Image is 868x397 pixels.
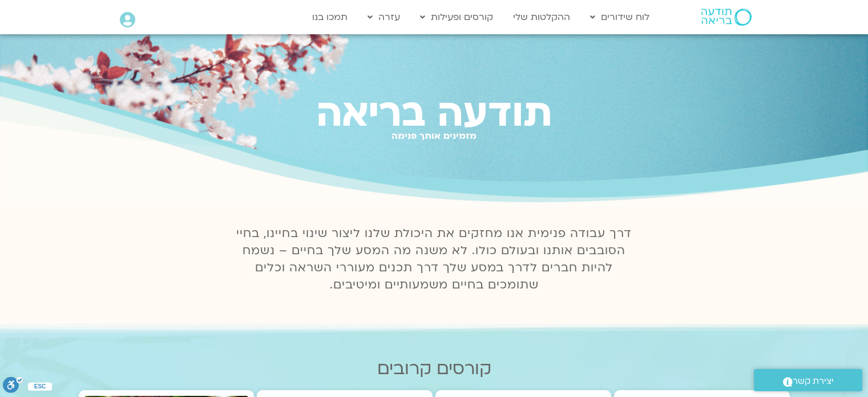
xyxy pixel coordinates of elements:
a: לוח שידורים [584,6,655,28]
span: יצירת קשר [793,374,834,389]
img: תודעה בריאה [701,9,752,26]
a: עזרה [362,6,406,28]
a: ההקלטות שלי [507,6,576,28]
a: תמכו בנו [306,6,353,28]
p: דרך עבודה פנימית אנו מחזקים את היכולת שלנו ליצור שינוי בחיינו, בחיי הסובבים אותנו ובעולם כולו. לא... [230,225,639,294]
a: קורסים ופעילות [414,6,499,28]
h2: קורסים קרובים [79,359,790,379]
a: יצירת קשר [754,369,862,391]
